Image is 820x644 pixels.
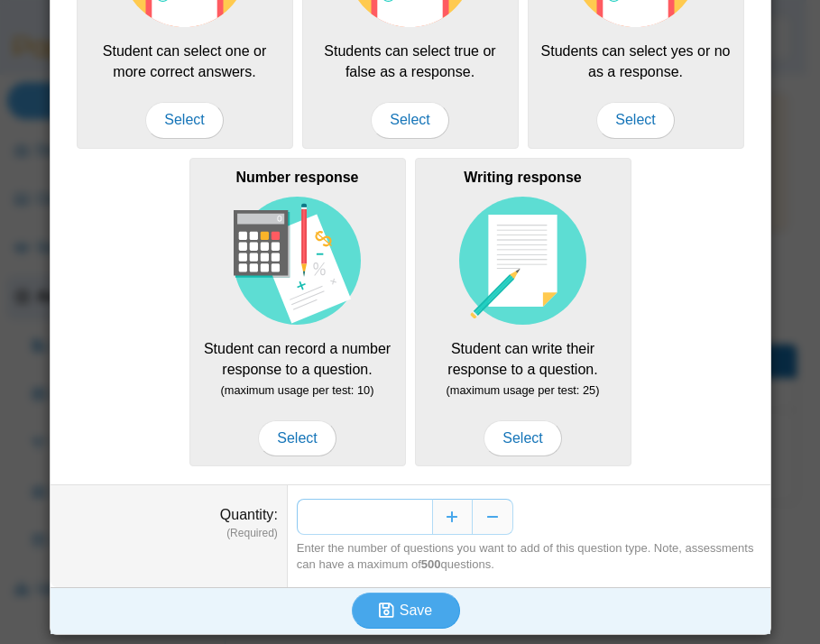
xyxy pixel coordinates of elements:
[371,102,448,138] span: Select
[352,593,460,629] button: Save
[235,170,358,185] b: Number response
[596,102,674,138] span: Select
[473,499,513,535] button: Decrease
[415,158,631,466] div: Student can write their response to a question.
[145,102,223,138] span: Select
[459,197,587,325] img: item-type-writing-response.svg
[297,540,761,573] div: Enter the number of questions you want to add of this question type. Note, assessments can have a...
[189,158,406,466] div: Student can record a number response to a question.
[400,603,432,618] span: Save
[421,557,441,571] b: 500
[220,507,278,522] label: Quantity
[432,499,473,535] button: Increase
[447,383,600,397] small: (maximum usage per test: 25)
[464,170,581,185] b: Writing response
[484,420,561,456] span: Select
[60,526,278,541] dfn: (Required)
[234,197,362,325] img: item-type-number-response.svg
[258,420,336,456] span: Select
[221,383,374,397] small: (maximum usage per test: 10)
